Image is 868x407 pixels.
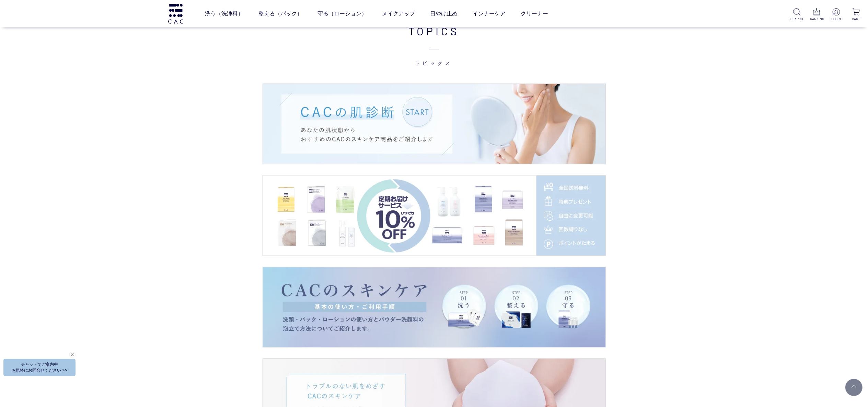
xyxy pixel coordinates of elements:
[263,267,605,347] img: CACの使い方
[263,176,605,256] img: 定期便サービス
[263,267,605,347] a: CACの使い方CACの使い方
[430,4,458,23] a: 日やけ止め
[317,4,367,23] a: 守る（ローション）
[228,23,640,67] h2: TOPICS
[228,39,640,67] span: トピックス
[850,16,863,22] p: CART
[473,4,506,23] a: インナーケア
[810,8,823,22] a: RANKING
[263,84,605,164] img: 肌診断
[790,8,803,22] a: SEARCH
[850,8,863,22] a: CART
[790,16,803,22] p: SEARCH
[830,8,843,22] a: LOGIN
[258,4,302,23] a: 整える（パック）
[167,4,184,23] img: logo
[263,84,605,164] a: 肌診断肌診断
[521,4,548,23] a: クリーナー
[810,16,823,22] p: RANKING
[830,16,843,22] p: LOGIN
[382,4,415,23] a: メイクアップ
[205,4,243,23] a: 洗う（洗浄料）
[263,176,605,256] a: 定期便サービス定期便サービス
